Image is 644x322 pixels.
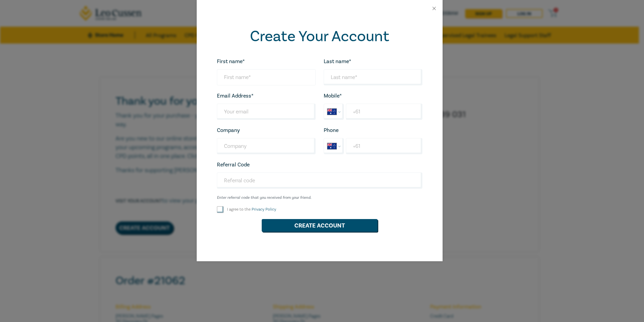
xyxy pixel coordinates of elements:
input: Last name* [324,69,422,85]
label: I agree to the [227,207,276,212]
button: Close [431,5,437,11]
input: Company [217,138,316,154]
label: Referral Code [217,162,250,168]
label: First name* [217,58,245,64]
label: Last name* [324,58,351,64]
input: Referral code [217,172,422,189]
input: Enter phone number [346,138,422,154]
input: Your email [217,104,316,120]
label: Mobile* [324,93,342,99]
h2: Create Your Account [217,28,422,45]
button: Create Account [262,219,378,232]
input: First name* [217,69,316,85]
label: Email Address* [217,93,254,99]
label: Phone [324,127,339,133]
a: Privacy Policy [252,207,276,212]
label: Company [217,127,240,133]
small: Enter referral code that you received from your friend. [217,195,422,200]
input: Enter Mobile number [346,104,422,120]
